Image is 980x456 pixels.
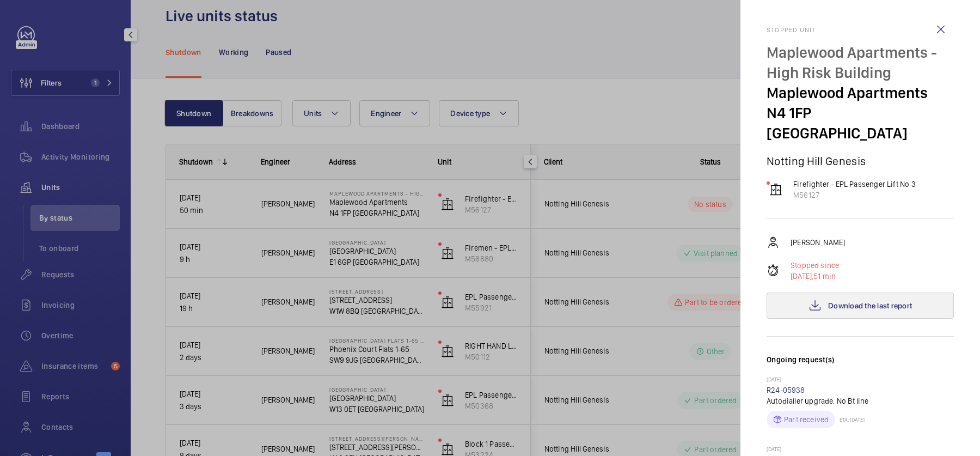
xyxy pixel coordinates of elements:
p: Firefighter - EPL Passenger Lift No 3 [793,179,916,190]
p: Part received [784,414,829,425]
p: [DATE] [767,446,954,454]
p: [DATE] [767,376,954,385]
p: Stopped since [791,260,839,271]
a: R24-05938 [767,386,805,394]
p: M56127 [793,190,916,200]
span: Download the last report [828,301,912,310]
p: Maplewood Apartments - High Risk Building [767,42,954,83]
p: 51 min [791,271,839,282]
button: Download the last report [767,293,954,319]
h2: Stopped unit [767,26,954,34]
p: Autodialler upgrade. No Bt line [767,396,954,406]
p: [PERSON_NAME] [791,237,845,248]
p: ETA: [DATE] [835,416,865,423]
span: [DATE], [791,272,813,281]
img: elevator.svg [769,183,782,196]
p: N4 1FP [GEOGRAPHIC_DATA] [767,103,954,143]
p: Notting Hill Genesis [767,154,954,168]
p: Maplewood Apartments [767,83,954,103]
h3: Ongoing request(s) [767,354,954,376]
